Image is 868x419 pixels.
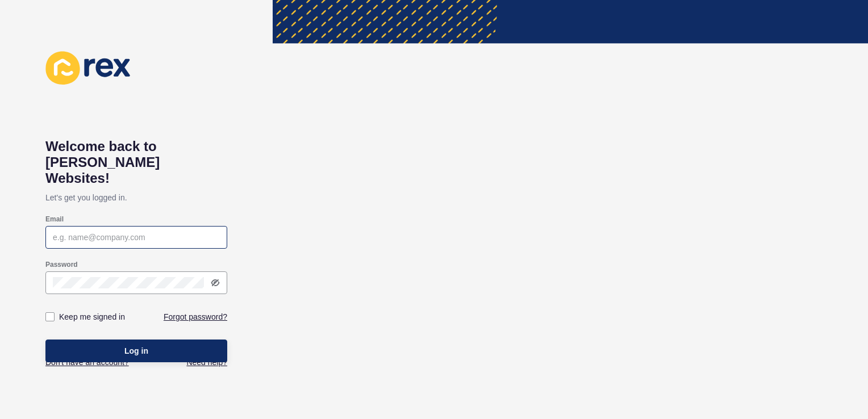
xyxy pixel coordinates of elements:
input: e.g. name@company.com [53,232,220,243]
p: Let's get you logged in. [45,186,227,209]
span: Log in [124,345,148,357]
label: Keep me signed in [59,311,125,322]
h1: Welcome back to [PERSON_NAME] Websites! [45,139,227,186]
a: Don't have an account? [45,357,129,368]
label: Email [45,215,64,224]
a: Forgot password? [164,311,227,322]
button: Log in [45,340,227,362]
label: Password [45,260,78,269]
